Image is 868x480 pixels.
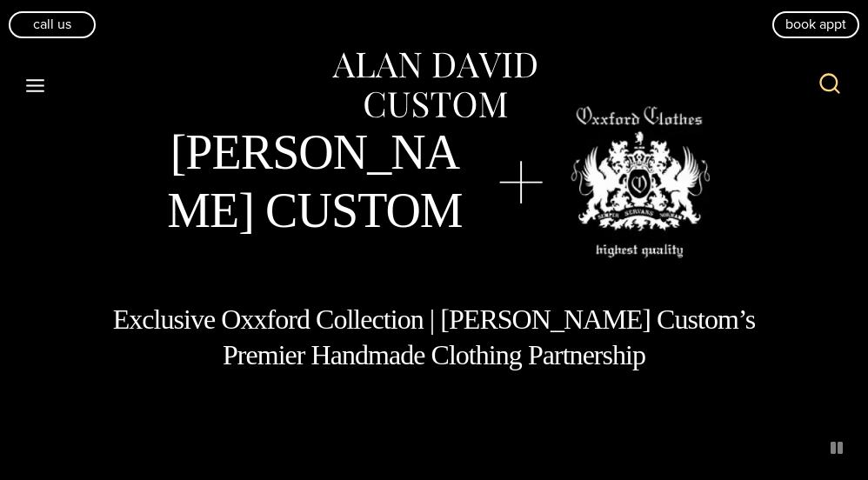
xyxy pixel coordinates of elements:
a: Call Us [9,11,96,37]
h1: Exclusive Oxxford Collection | [PERSON_NAME] Custom’s Premier Handmade Clothing Partnership [111,302,757,374]
a: book appt [772,11,859,37]
button: pause animated background image [823,434,851,462]
button: Open menu [17,70,54,101]
img: Alan David Custom [330,47,538,124]
h1: [PERSON_NAME] Custom [158,123,471,240]
button: View Search Form [809,64,851,106]
img: oxxford clothes, highest quality [571,106,710,258]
